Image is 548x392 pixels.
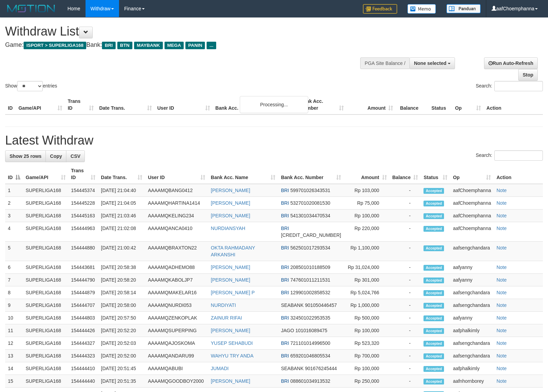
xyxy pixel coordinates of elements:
a: YUSEP SEHABUDI [211,340,253,346]
td: Rp 100,000 [344,324,389,337]
td: 154444323 [68,350,99,362]
td: Rp 250,000 [344,375,389,388]
label: Search: [476,81,543,91]
td: aafyanny [450,312,494,324]
span: Accepted [423,328,444,334]
span: Accepted [423,315,444,321]
td: SUPERLIGA168 [23,274,68,286]
td: AAAAMQNURDI053 [145,299,208,312]
span: Copy 532701020081530 to clipboard [290,200,330,206]
td: 9 [5,299,23,312]
span: BRI [281,378,289,384]
td: - [390,375,421,388]
td: aafnhornborey [450,375,494,388]
td: AAAAMQBRAXTON22 [145,242,208,261]
td: aafyanny [450,274,494,286]
span: Accepted [423,188,444,194]
td: SUPERLIGA168 [23,375,68,388]
td: Rp 5,024,766 [344,286,389,299]
span: Accepted [423,290,444,296]
td: - [390,312,421,324]
th: Op: activate to sort column ascending [450,164,494,184]
span: BRI [281,290,289,295]
img: MOTION_logo.png [5,3,57,14]
td: - [390,242,421,261]
th: Trans ID [65,95,96,114]
span: Copy 747601011211531 to clipboard [290,277,330,283]
td: aafsengchandara [450,286,494,299]
td: SUPERLIGA168 [23,209,68,222]
td: [DATE] 20:52:00 [98,350,145,362]
td: 6 [5,261,23,274]
td: 154444803 [68,312,99,324]
a: [PERSON_NAME] [211,328,250,333]
td: [DATE] 21:04:40 [98,184,145,197]
span: Copy 659201046805534 to clipboard [290,353,330,359]
td: - [390,197,421,209]
span: Accepted [423,201,444,206]
td: AAAAMQGOODBOY2000 [145,375,208,388]
a: JUMADI [211,366,229,371]
td: aafChoemphanna [450,209,494,222]
span: Accepted [423,303,444,309]
span: Copy 324501022953535 to clipboard [290,315,330,321]
td: AAAAMQANCA0410 [145,222,208,242]
td: SUPERLIGA168 [23,222,68,242]
td: Rp 1,000,000 [344,299,389,312]
td: SUPERLIGA168 [23,261,68,274]
span: Copy 599701026343531 to clipboard [290,188,330,193]
td: Rp 700,000 [344,350,389,362]
td: 10 [5,312,23,324]
a: Note [496,353,507,359]
span: Copy 541301034470534 to clipboard [290,213,330,218]
span: BRI [281,213,289,218]
td: - [390,286,421,299]
span: CSV [70,153,80,159]
td: 1 [5,184,23,197]
td: Rp 301,000 [344,274,389,286]
th: Game/API: activate to sort column ascending [23,164,68,184]
a: Note [496,340,507,346]
a: Note [496,366,507,371]
a: Copy [45,150,66,162]
td: 154444410 [68,362,99,375]
span: BRI [281,245,289,251]
span: BRI [281,188,289,193]
td: 154444440 [68,375,99,388]
td: 154444707 [68,299,99,312]
input: Search: [494,150,543,161]
td: aafyanny [450,261,494,274]
a: [PERSON_NAME] [211,200,250,206]
td: 154444790 [68,274,99,286]
td: AAAAMQADHEMO88 [145,261,208,274]
th: User ID [155,95,213,114]
td: Rp 103,000 [344,184,389,197]
td: SUPERLIGA168 [23,299,68,312]
a: OKTA RAHMADANY ARKANSHI [211,245,255,257]
th: Bank Acc. Name [213,95,298,114]
td: [DATE] 20:51:45 [98,362,145,375]
img: Button%20Memo.svg [407,4,436,14]
td: aafphalkimly [450,362,494,375]
td: [DATE] 20:58:14 [98,286,145,299]
a: [PERSON_NAME] [211,265,250,270]
td: AAAAMQABUBI [145,362,208,375]
td: AAAAMQKABOLJP7 [145,274,208,286]
td: 154445228 [68,197,99,209]
td: AAAAMQBANG0412 [145,184,208,197]
th: Action [484,95,543,114]
a: Note [496,302,507,308]
label: Show entries [5,81,57,91]
th: Amount [347,95,396,114]
img: panduan.png [446,4,481,13]
span: Accepted [423,278,444,283]
th: Trans ID: activate to sort column ascending [68,164,99,184]
a: [PERSON_NAME] [211,378,250,384]
td: 12 [5,337,23,350]
span: PANIN [185,42,205,49]
td: 154444963 [68,222,99,242]
span: Accepted [423,265,444,271]
select: Showentries [17,81,43,91]
span: BRI [281,265,289,270]
th: Status: activate to sort column ascending [421,164,450,184]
